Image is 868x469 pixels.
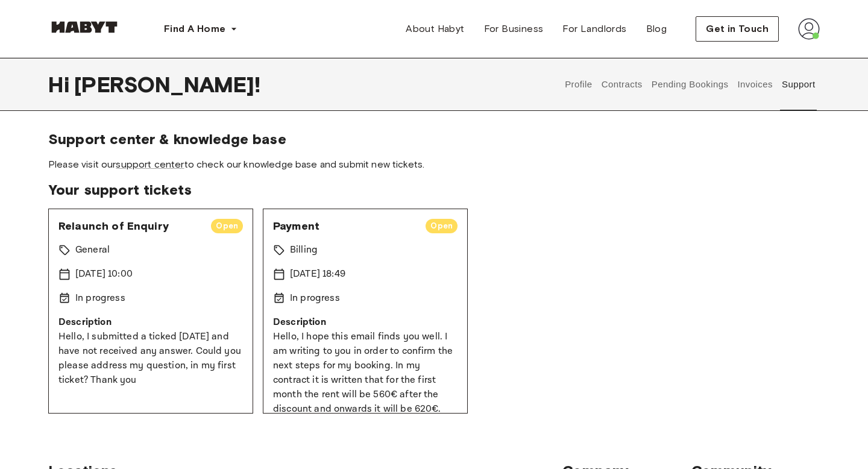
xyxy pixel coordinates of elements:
span: For Business [484,22,544,36]
p: General [75,243,110,257]
div: user profile tabs [561,58,820,111]
span: Find A Home [164,22,225,36]
button: Support [780,58,817,111]
p: [DATE] 10:00 [75,267,133,282]
a: support center [116,159,184,170]
a: About Habyt [396,17,474,41]
button: Get in Touch [696,16,779,42]
p: Billing [290,243,318,257]
span: About Habyt [406,22,464,36]
p: Description [58,315,243,330]
span: Hi [48,72,74,97]
img: Habyt [48,21,121,33]
span: Please visit our to check our knowledge base and submit new tickets. [48,158,820,171]
p: In progress [75,291,125,306]
span: Open [426,220,458,232]
p: Hello, I submitted a ticked [DATE] and have not received any answer. Could you please address my ... [58,330,243,388]
span: Relaunch of Enquiry [58,219,201,233]
p: Description [273,315,458,330]
button: Contracts [600,58,644,111]
span: Open [211,220,243,232]
span: Get in Touch [706,22,769,36]
span: Support center & knowledge base [48,130,820,148]
span: Your support tickets [48,181,820,199]
span: For Landlords [562,22,626,36]
span: [PERSON_NAME] ! [74,72,260,97]
span: Payment [273,219,416,233]
p: [DATE] 18:49 [290,267,345,282]
button: Profile [564,58,594,111]
button: Pending Bookings [650,58,730,111]
a: Blog [637,17,677,41]
p: In progress [290,291,340,306]
span: Blog [646,22,667,36]
a: For Landlords [553,17,636,41]
img: avatar [798,18,820,40]
a: For Business [474,17,553,41]
button: Find A Home [154,17,247,41]
button: Invoices [736,58,774,111]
